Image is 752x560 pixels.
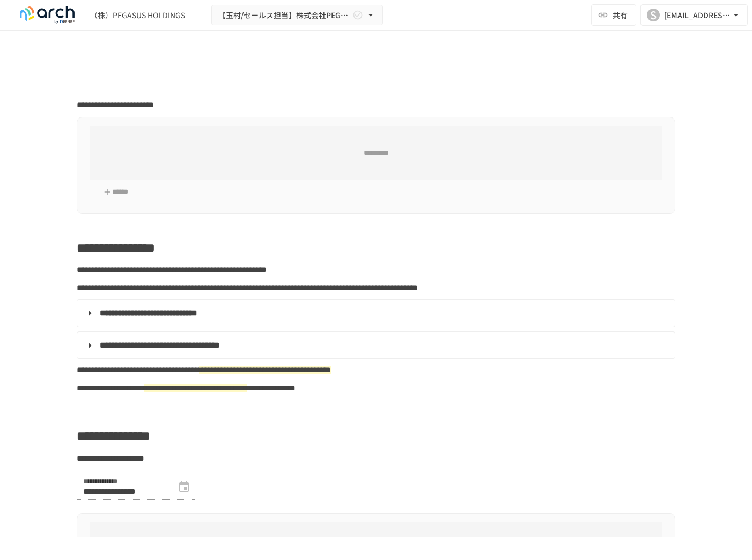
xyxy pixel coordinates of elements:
button: S[EMAIL_ADDRESS][DOMAIN_NAME] [640,4,748,26]
div: S [647,9,660,21]
div: [EMAIL_ADDRESS][DOMAIN_NAME] [664,9,731,22]
span: 共有 [613,9,628,21]
button: 共有 [591,4,636,26]
span: 【玉村/セールス担当】株式会社PEGASUS HOLDINGS様_初期設定サポート [218,9,350,22]
img: logo-default@2x-9cf2c760.svg [13,6,82,24]
button: 【玉村/セールス担当】株式会社PEGASUS HOLDINGS様_初期設定サポート [211,5,383,26]
div: （株）PEGASUS HOLDINGS [90,10,185,21]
